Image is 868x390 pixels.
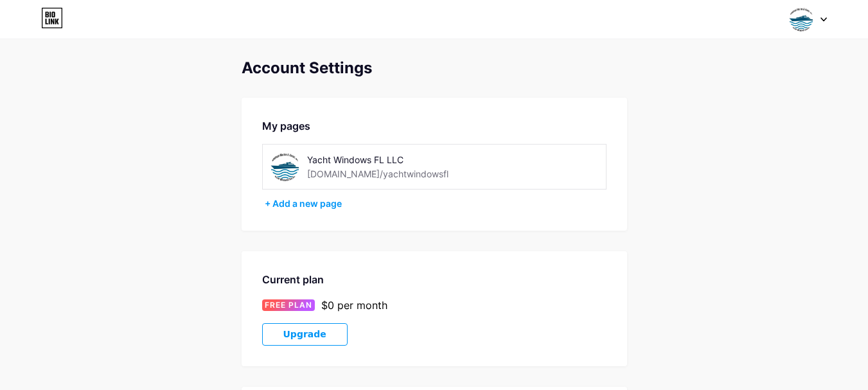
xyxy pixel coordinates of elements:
img: yachtwindowsfl [789,7,813,31]
button: Upgrade [262,323,348,346]
span: Upgrade [283,329,326,340]
span: FREE PLAN [265,299,312,311]
div: Yacht Windows FL LLC [307,153,489,166]
div: $0 per month [321,297,387,313]
div: Account Settings [242,59,627,77]
div: + Add a new page [265,197,607,210]
div: [DOMAIN_NAME]/yachtwindowsfl [307,167,448,181]
img: yachtwindowsfl [270,152,299,181]
div: Current plan [262,272,607,287]
div: My pages [262,118,607,134]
